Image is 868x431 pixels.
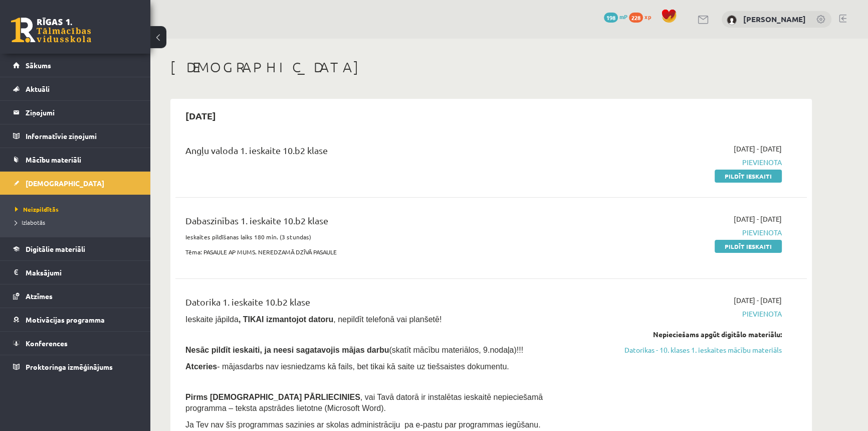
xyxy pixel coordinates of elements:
a: Ziņojumi [13,101,138,124]
a: Proktoringa izmēģinājums [13,355,138,378]
legend: Informatīvie ziņojumi [26,124,138,148]
span: Konferences [26,339,68,348]
a: 228 xp [629,13,656,21]
span: Motivācijas programma [26,315,105,324]
a: Pildīt ieskaiti [715,240,782,253]
img: Ingus Riciks [727,15,737,25]
a: [DEMOGRAPHIC_DATA] [13,172,138,195]
span: Izlabotās [15,218,45,226]
span: 198 [604,13,618,23]
span: mP [619,13,627,21]
span: [DATE] - [DATE] [734,143,782,154]
div: Datorika 1. ieskaite 10.b2 klase [185,295,578,314]
span: [DATE] - [DATE] [734,295,782,306]
span: , vai Tavā datorā ir instalētas ieskaitē nepieciešamā programma – teksta apstrādes lietotne (Micr... [185,393,543,412]
h1: [DEMOGRAPHIC_DATA] [170,59,812,76]
span: Atzīmes [26,292,53,301]
span: Pievienota [593,309,782,319]
span: Ja Tev nav šīs programmas sazinies ar skolas administrāciju pa e-pastu par programmas iegūšanu. [185,420,540,429]
h2: [DATE] [175,104,226,127]
span: [DATE] - [DATE] [734,214,782,224]
legend: Ziņojumi [26,101,138,124]
span: (skatīt mācību materiālos, 9.nodaļa)!!! [389,346,523,354]
p: Tēma: PASAULE AP MUMS. NEREDZAMĀ DZĪVĀ PASAULE [185,247,578,256]
a: Pildīt ieskaiti [715,170,782,183]
a: Motivācijas programma [13,308,138,331]
a: Digitālie materiāli [13,237,138,260]
span: Ieskaite jāpilda , nepildīt telefonā vai planšetē! [185,315,442,324]
span: Sākums [26,61,51,70]
a: Maksājumi [13,261,138,284]
a: Informatīvie ziņojumi [13,124,138,148]
span: Nesāc pildīt ieskaiti, ja neesi sagatavojis mājas darbu [185,346,389,354]
a: Datorikas - 10. klases 1. ieskaites mācību materiāls [593,345,782,355]
span: Proktoringa izmēģinājums [26,362,113,371]
span: Digitālie materiāli [26,244,85,253]
span: [DEMOGRAPHIC_DATA] [26,179,104,188]
a: [PERSON_NAME] [743,14,806,24]
div: Angļu valoda 1. ieskaite 10.b2 klase [185,143,578,162]
p: Ieskaites pildīšanas laiks 180 min. (3 stundas) [185,232,578,241]
a: 198 mP [604,13,627,21]
span: Pievienota [593,157,782,168]
a: Mācību materiāli [13,148,138,171]
a: Konferences [13,332,138,355]
a: Izlabotās [15,218,140,227]
span: Neizpildītās [15,205,59,213]
span: Pievienota [593,227,782,238]
a: Sākums [13,54,138,77]
b: Atceries [185,362,217,371]
div: Dabaszinības 1. ieskaite 10.b2 klase [185,214,578,232]
div: Nepieciešams apgūt digitālo materiālu: [593,329,782,340]
span: xp [644,13,651,21]
span: Aktuāli [26,84,50,93]
a: Aktuāli [13,77,138,100]
b: , TIKAI izmantojot datoru [239,315,333,324]
legend: Maksājumi [26,261,138,284]
a: Neizpildītās [15,205,140,214]
span: 228 [629,13,643,23]
span: Pirms [DEMOGRAPHIC_DATA] PĀRLIECINIES [185,393,360,401]
a: Atzīmes [13,284,138,308]
a: Rīgas 1. Tālmācības vidusskola [11,18,91,43]
span: - mājasdarbs nav iesniedzams kā fails, bet tikai kā saite uz tiešsaistes dokumentu. [185,362,509,371]
span: Mācību materiāli [26,155,81,164]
